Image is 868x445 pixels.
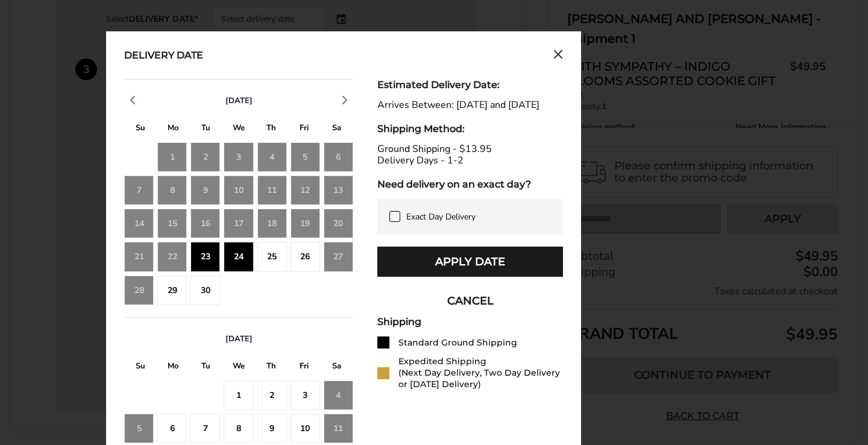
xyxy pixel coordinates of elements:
[124,120,157,139] div: S
[157,120,189,139] div: M
[406,211,476,222] span: Exact Day Delivery
[321,358,353,377] div: S
[377,316,563,327] div: Shipping
[190,358,222,377] div: T
[190,120,222,139] div: T
[398,356,563,390] div: Expedited Shipping (Next Day Delivery, Two Day Delivery or [DATE] Delivery)
[221,333,257,344] button: [DATE]
[377,286,563,316] button: CANCEL
[157,358,189,377] div: M
[377,123,563,134] div: Shipping Method:
[124,358,157,377] div: S
[255,358,288,377] div: T
[377,79,563,90] div: Estimated Delivery Date:
[225,333,253,344] span: [DATE]
[377,99,563,111] div: Arrives Between: [DATE] and [DATE]
[321,120,353,139] div: S
[222,358,255,377] div: W
[288,358,320,377] div: F
[377,144,563,166] div: Ground Shipping - $13.95 Delivery Days - 1-2
[124,49,203,63] div: Delivery Date
[288,120,320,139] div: F
[255,120,288,139] div: T
[377,247,563,277] button: Apply Date
[222,120,255,139] div: W
[377,178,563,190] div: Need delivery on an exact day?
[221,95,257,106] button: [DATE]
[553,49,563,63] button: Close calendar
[398,337,517,349] div: Standard Ground Shipping
[225,95,253,106] span: [DATE]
